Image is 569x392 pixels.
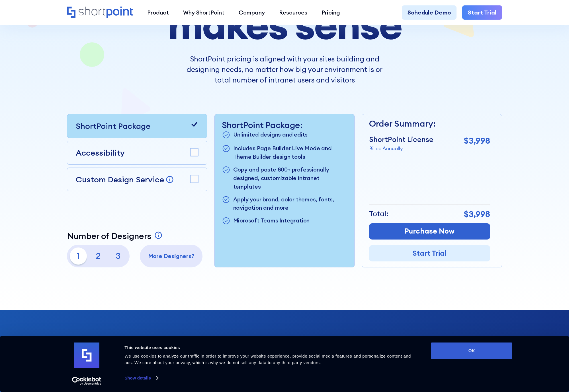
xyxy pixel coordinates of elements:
p: More Designers? [143,252,200,260]
a: Show details [124,374,158,382]
p: $3,998 [464,134,490,147]
a: Home [67,7,133,19]
button: OK [431,343,512,359]
p: 2 [90,247,107,265]
a: Purchase Now [369,223,490,240]
p: Includes Page Builder Live Mode and Theme Builder design tools [233,144,347,161]
div: Resources [279,8,307,17]
p: Number of Designers [67,231,151,241]
p: $3,998 [464,208,490,220]
p: Total: [369,209,388,219]
a: Pricing [314,5,347,20]
div: Company [239,8,265,17]
a: Schedule Demo [402,5,457,20]
div: Pricing [322,8,340,17]
p: 3 [110,247,127,265]
div: Why ShortPoint [183,8,224,17]
img: logo [74,343,99,368]
div: Product [147,8,169,17]
p: ShortPoint pricing is aligned with your sites building and designing needs, no matter how big you... [178,54,391,86]
p: Unlimited designs and edits [233,130,308,140]
a: Why ShortPoint [176,5,232,20]
p: Apply your brand, color themes, fonts, navigation and more [233,195,347,212]
span: We use cookies to analyze our traffic in order to improve your website experience, provide social... [124,354,411,365]
p: 1 [70,247,87,265]
a: Start Trial [369,245,490,261]
p: ShortPoint License [369,134,433,145]
p: Billed Annually [369,145,433,152]
p: Copy and paste 800+ professionally designed, customizable intranet templates [233,165,347,191]
a: Resources [272,5,314,20]
div: This website uses cookies [124,344,418,351]
p: ShortPoint Package [76,120,150,132]
a: Company [232,5,272,20]
p: Order Summary: [369,117,490,130]
a: Product [140,5,176,20]
a: Usercentrics Cookiebot - opens in a new window [62,377,112,385]
p: ShortPoint Package: [222,120,347,130]
p: Accessibility [76,147,125,159]
a: Number of Designers [67,231,164,241]
p: Microsoft Teams Integration [233,216,310,226]
a: Start Trial [462,5,502,20]
p: Custom Design Service [76,174,164,184]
